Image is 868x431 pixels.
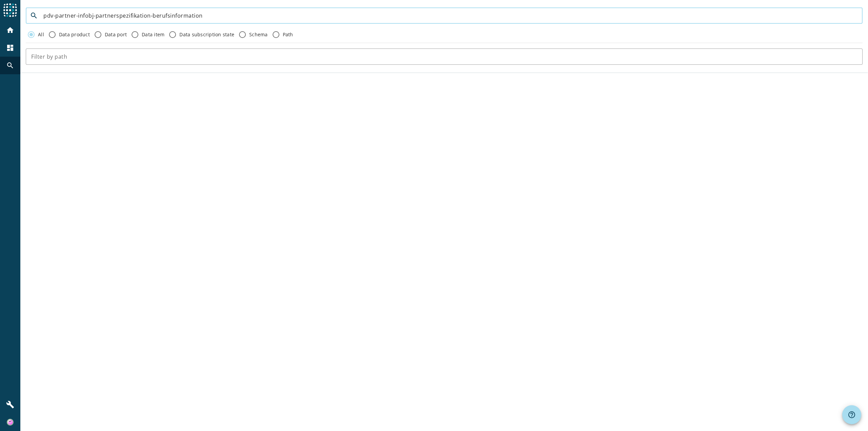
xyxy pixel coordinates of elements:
img: spoud-logo.svg [3,3,17,17]
mat-icon: build [6,400,14,409]
label: Data product [58,31,90,38]
input: Filter by path [31,53,857,61]
mat-icon: dashboard [6,44,14,52]
mat-icon: search [6,61,14,70]
input: Search by keyword [43,12,857,20]
mat-icon: home [6,26,14,34]
label: Data port [103,31,127,38]
label: Data subscription state [178,31,234,38]
img: 1aedf5267d6383f48618b37634f56a0d [7,419,14,426]
label: Path [281,31,293,38]
label: All [37,31,44,38]
label: Schema [248,31,268,38]
mat-icon: search [26,12,42,20]
mat-icon: help_outline [848,411,856,419]
label: Data item [140,31,164,38]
